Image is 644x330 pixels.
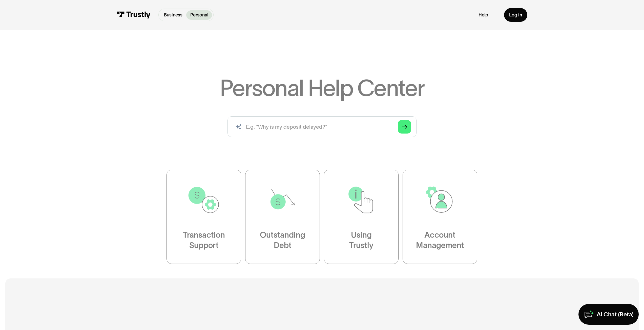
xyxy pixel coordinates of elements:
[504,8,527,22] a: Log in
[324,170,399,264] a: UsingTrustly
[183,230,225,251] div: Transaction Support
[186,10,212,20] a: Personal
[167,170,241,264] a: TransactionSupport
[578,304,639,325] a: AI Chat (Beta)
[227,116,417,137] form: Search
[349,230,373,251] div: Using Trustly
[160,10,186,20] a: Business
[509,12,522,18] div: Log in
[220,76,424,99] h1: Personal Help Center
[164,12,182,18] p: Business
[190,12,208,18] p: Personal
[416,230,464,251] div: Account Management
[479,12,488,18] a: Help
[227,116,417,137] input: search
[245,170,320,264] a: OutstandingDebt
[260,230,305,251] div: Outstanding Debt
[403,170,477,264] a: AccountManagement
[597,311,634,318] div: AI Chat (Beta)
[117,11,151,18] img: Trustly Logo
